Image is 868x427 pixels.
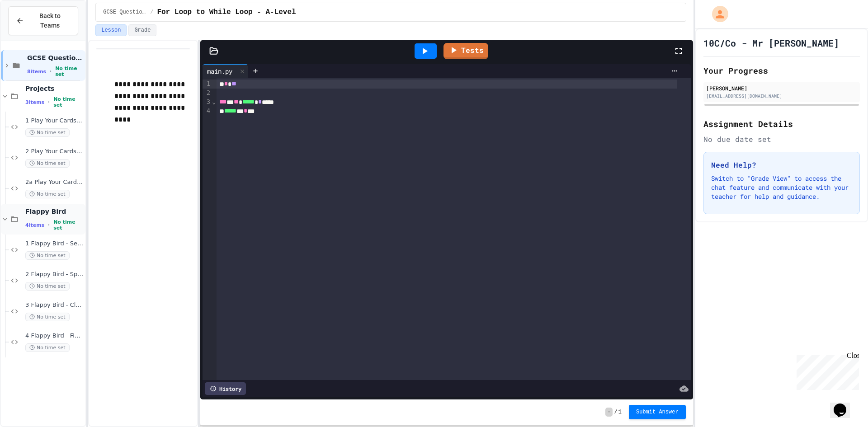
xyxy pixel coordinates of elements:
button: Grade [128,24,156,36]
span: • [50,68,52,75]
span: No time set [25,282,70,291]
span: - [605,408,612,417]
span: / [150,9,153,16]
span: Back to Teams [29,11,71,30]
h2: Assignment Details [703,117,860,130]
span: 1 Play Your Cards Right - Basic Version [25,117,84,125]
div: 2 [203,89,212,98]
a: Tests [443,43,488,59]
span: 2a Play Your Cards Right - PyGame [25,178,84,186]
span: / [614,408,618,416]
span: 2 Flappy Bird - Sprites [25,271,84,278]
div: 4 [203,107,212,116]
span: • [48,99,50,106]
span: 1 [618,408,622,416]
span: • [48,221,50,229]
iframe: chat widget [830,391,859,418]
button: Back to Teams [8,6,78,35]
span: Submit Answer [636,408,679,416]
span: 4 Flappy Bird - Final Additions [25,332,84,340]
span: GCSE Questions [27,54,84,62]
span: No time set [55,66,84,77]
span: 1 Flappy Bird - Set Up [25,240,84,248]
span: No time set [25,190,70,198]
span: No time set [25,128,70,137]
span: 8 items [27,69,46,75]
span: 4 items [25,222,44,228]
div: [EMAIL_ADDRESS][DOMAIN_NAME] [706,93,857,99]
div: 3 [203,98,212,107]
div: Chat with us now!Close [4,4,62,57]
h1: 10C/Co - Mr [PERSON_NAME] [703,37,839,49]
span: 3 items [25,99,44,105]
div: main.py [203,66,237,76]
div: No due date set [703,134,860,145]
span: No time set [53,219,84,231]
div: [PERSON_NAME] [706,84,857,92]
span: Projects [25,84,84,93]
h3: Need Help? [711,160,852,170]
span: GCSE Questions [103,9,146,16]
div: main.py [203,64,248,78]
span: For Loop to While Loop - A-Level [157,7,296,18]
iframe: chat widget [793,352,859,390]
p: Switch to "Grade View" to access the chat feature and communicate with your teacher for help and ... [711,174,852,201]
button: Submit Answer [629,405,686,419]
div: My Account [703,4,731,24]
span: No time set [25,343,70,352]
span: Fold line [212,98,216,105]
div: 1 [203,80,212,89]
span: 2 Play Your Cards Right - Improved [25,148,84,155]
span: No time set [25,159,70,168]
span: No time set [25,251,70,260]
h2: Your Progress [703,64,860,77]
span: No time set [25,313,70,321]
div: History [205,382,246,395]
span: 3 Flappy Bird - Classes and Groups [25,301,84,309]
span: No time set [53,96,84,108]
span: Flappy Bird [25,207,84,216]
button: Lesson [95,24,127,36]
